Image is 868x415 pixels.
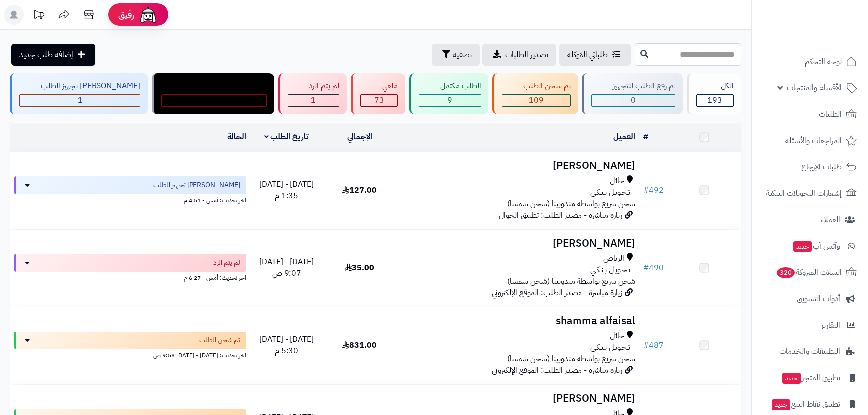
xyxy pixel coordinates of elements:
div: تم رفع الطلب للتجهيز [591,81,675,92]
div: ملغي [360,81,397,92]
a: الطلبات [758,102,862,126]
span: 109 [529,94,544,106]
span: جديد [782,373,801,384]
div: 9 [419,95,481,106]
span: زيارة مباشرة - مصدر الطلب: الموقع الإلكتروني [492,364,622,376]
span: تـحـويـل بـنـكـي [590,187,630,198]
a: #487 [643,339,664,351]
span: الأقسام والمنتجات [787,81,842,95]
span: 35.00 [345,262,374,274]
span: شحن سريع بواسطة مندوبينا (شحن سمسا) [507,353,635,365]
div: تم شحن الطلب [502,81,571,92]
span: التطبيقات والخدمات [779,344,840,358]
span: تصدير الطلبات [505,49,548,61]
span: شحن سريع بواسطة مندوبينا (شحن سمسا) [507,275,635,287]
span: [DATE] - [DATE] 9:07 ص [259,256,314,279]
div: اخر تحديث: [DATE] - [DATE] 9:53 ص [14,349,246,360]
span: 0 [211,94,216,106]
div: مندوب توصيل داخل الرياض [161,81,267,92]
a: العملاء [758,208,862,232]
span: تـحـويـل بـنـكـي [590,342,630,353]
span: 0 [631,94,636,106]
img: ai-face.png [138,5,158,25]
a: التطبيقات والخدمات [758,339,862,363]
span: 320 [776,267,795,278]
a: [PERSON_NAME] تجهيز الطلب 1 [8,73,150,114]
span: العملاء [821,213,840,227]
span: [DATE] - [DATE] 5:30 م [259,333,314,357]
span: طلبات الإرجاع [801,160,842,174]
a: ملغي 73 [349,73,407,114]
a: لم يتم الرد 1 [276,73,349,114]
a: طلباتي المُوكلة [559,44,631,66]
span: 1 [78,94,83,106]
img: logo-2.png [800,7,859,28]
a: لوحة التحكم [758,50,862,74]
span: تطبيق المتجر [781,371,840,385]
span: الطلبات [819,107,842,121]
h3: [PERSON_NAME] [400,160,635,171]
span: جديد [793,241,812,252]
div: اخر تحديث: أمس - 4:51 م [14,194,246,205]
a: تم رفع الطلب للتجهيز 0 [580,73,685,114]
span: رفيق [118,9,134,21]
h3: [PERSON_NAME] [400,393,635,404]
div: 73 [361,95,397,106]
button: تصفية [432,44,480,66]
a: تطبيق المتجرجديد [758,366,862,390]
span: تم شحن الطلب [199,335,240,345]
a: #492 [643,184,664,196]
div: 1 [20,95,140,106]
a: طلبات الإرجاع [758,155,862,179]
a: مندوب توصيل داخل الرياض 0 [150,73,276,114]
div: 0 [162,95,266,106]
span: طلباتي المُوكلة [567,49,608,61]
span: حائل [610,331,624,342]
a: الطلب مكتمل 9 [407,73,490,114]
span: 73 [374,94,384,106]
div: 1 [288,95,339,106]
span: التقارير [821,318,840,332]
span: إشعارات التحويلات البنكية [766,186,842,200]
span: السلات المتروكة [776,265,842,279]
a: العميل [613,131,635,143]
div: 109 [502,95,570,106]
span: تطبيق نقاط البيع [771,397,840,411]
a: #490 [643,262,664,274]
span: 1 [311,94,316,106]
span: إضافة طلب جديد [19,49,73,61]
div: الكل [696,81,734,92]
a: إشعارات التحويلات البنكية [758,181,862,205]
a: الحالة [227,131,246,143]
span: 9 [447,94,452,106]
span: لوحة التحكم [805,55,842,69]
a: الكل193 [685,73,743,114]
a: تم شحن الطلب 109 [490,73,580,114]
span: # [643,184,649,196]
span: # [643,262,649,274]
h3: [PERSON_NAME] [400,238,635,249]
a: # [643,131,648,143]
a: السلات المتروكة320 [758,260,862,284]
a: التقارير [758,313,862,337]
span: وآتس آب [792,239,840,253]
a: وآتس آبجديد [758,234,862,258]
span: 127.00 [342,184,377,196]
div: لم يتم الرد [288,81,339,92]
a: أدوات التسويق [758,287,862,311]
span: الرياض [603,253,624,264]
div: اخر تحديث: أمس - 6:27 م [14,272,246,282]
div: 0 [592,95,675,106]
span: 193 [707,94,722,106]
a: المراجعات والأسئلة [758,129,862,153]
span: شحن سريع بواسطة مندوبينا (شحن سمسا) [507,198,635,210]
span: [DATE] - [DATE] 1:35 م [259,178,314,202]
a: الإجمالي [347,131,372,143]
span: [PERSON_NAME] تجهيز الطلب [153,180,240,190]
span: زيارة مباشرة - مصدر الطلب: تطبيق الجوال [499,209,622,221]
a: تاريخ الطلب [264,131,309,143]
div: [PERSON_NAME] تجهيز الطلب [19,81,140,92]
span: 831.00 [342,339,377,351]
span: تصفية [453,49,472,61]
a: إضافة طلب جديد [11,44,95,66]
